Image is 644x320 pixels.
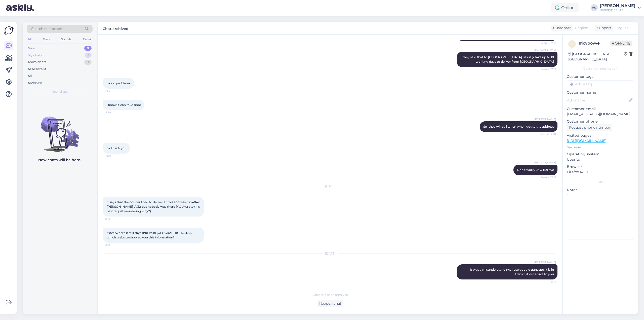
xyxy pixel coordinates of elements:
p: See more ... [567,145,634,150]
div: Support [595,25,611,31]
span: 17:19 [105,89,124,93]
div: [DATE] [103,251,557,256]
div: 0 [84,46,92,51]
p: Customer name [567,90,634,95]
span: it says that the courier tried to deliver at this address CY-4047 [PERSON_NAME] 'A 32 but nobody ... [107,200,200,213]
p: [EMAIL_ADDRESS][DOMAIN_NAME] [567,112,634,117]
input: Add name [567,97,628,103]
div: Archived [28,81,42,86]
div: 0 [84,60,92,65]
span: Seen ✓ 17:19 [537,67,556,71]
div: Socials [60,36,72,43]
span: i [572,42,573,46]
img: No chats [23,108,97,153]
div: Customer [551,25,571,31]
span: if everwhere it still says that its in [GEOGRAPHIC_DATA]? which website showed you this information? [107,231,193,239]
span: So ,they will call when when got to the address [483,125,554,128]
input: Add a tag [567,80,634,88]
div: Batteryland Ltd [600,8,635,12]
p: Customer phone [567,119,634,124]
span: i know it can take time [107,103,141,107]
span: It was a misunderstanding, I use google translate, it is in transit ,it will arrive to you [470,268,555,276]
p: New chats will be here. [38,157,81,163]
span: 9:43 [537,280,556,283]
span: they said that to [GEOGRAPHIC_DATA] ussualy take up to 10 working days to deliver from [GEOGRAPHI... [463,55,555,63]
div: My chats [28,53,42,58]
div: Team chats [28,60,46,65]
span: [PERSON_NAME] [534,117,556,121]
span: 17:20 [105,111,124,114]
a: [URL][DOMAIN_NAME] [567,138,606,143]
div: All [28,74,32,79]
span: Seen ✓ 17:21 [537,175,556,179]
div: Reopen chat [317,300,343,307]
div: [PERSON_NAME] [600,4,635,8]
span: English [575,25,588,31]
div: [GEOGRAPHIC_DATA], [GEOGRAPHIC_DATA] [568,51,624,62]
p: Visited pages [567,133,634,138]
p: Browser [567,164,634,169]
span: Chat has been archived [313,293,348,297]
p: Customer tags [567,74,634,79]
div: AG [591,4,598,11]
div: Customer information [567,66,634,71]
div: New [28,46,35,51]
span: New chats [52,89,68,94]
span: [PERSON_NAME] [534,48,556,52]
div: Extra [567,180,634,184]
span: 5:42 [105,243,124,247]
p: Customer email [567,106,634,112]
div: [DATE] [103,184,557,188]
span: Seen ✓ 17:20 [537,132,556,136]
p: Notes [567,187,634,193]
p: Operating system [567,152,634,157]
span: [PERSON_NAME] [534,161,556,164]
div: All [27,36,32,43]
span: 17:20 [105,154,124,158]
p: Firefox 141.0 [567,169,634,175]
div: Email [82,36,93,43]
span: ok thank you [107,146,127,150]
div: 3 [85,53,92,58]
span: English [616,25,629,31]
span: Don't worry ,it will arrive [517,168,554,172]
div: AI Assistant [28,67,46,72]
span: Search customers [31,26,63,31]
div: Online [551,3,579,12]
span: [PERSON_NAME] [534,260,556,264]
div: Web [42,36,51,43]
div: # icvbovve [579,40,610,46]
img: Askly Logo [4,26,14,35]
span: Seen ✓ 17:18 [537,41,556,45]
div: Request phone number [567,124,612,131]
p: Ubuntu [567,157,634,162]
span: 5:42 [105,217,124,221]
span: Offline [610,41,632,46]
span: ok no problems [107,81,131,85]
label: Chat archived [103,25,129,31]
a: [PERSON_NAME]Batteryland Ltd [600,4,641,12]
